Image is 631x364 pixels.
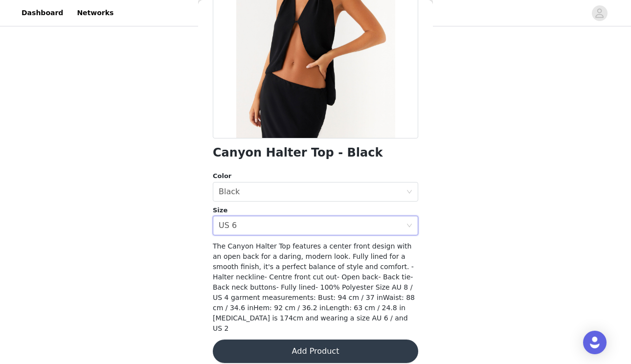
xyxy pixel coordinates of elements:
div: Open Intercom Messenger [583,331,607,354]
span: The Canyon Halter Top features a center front design with an open back for a daring, modern look.... [213,242,415,332]
div: US 6 [219,216,237,235]
h1: Canyon Halter Top - Black [213,146,383,159]
div: Size [213,205,418,215]
button: Add Product [213,340,418,363]
div: avatar [595,5,604,21]
div: Color [213,171,418,181]
div: Black [219,182,240,201]
a: Networks [71,2,119,24]
a: Dashboard [16,2,69,24]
